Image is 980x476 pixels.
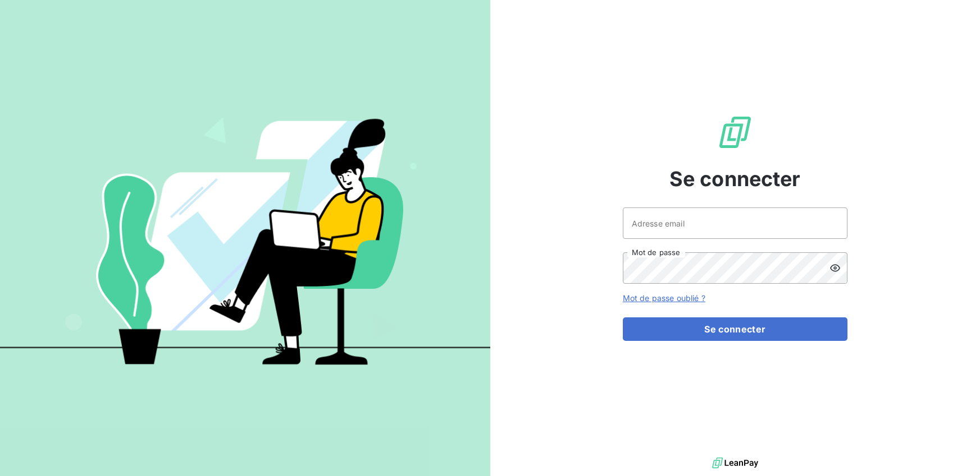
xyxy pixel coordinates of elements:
[717,114,753,150] img: Logo LeanPay
[623,317,847,341] button: Se connecter
[669,164,801,194] span: Se connecter
[623,293,705,303] a: Mot de passe oublié ?
[623,207,847,239] input: placeholder
[712,455,758,472] img: logo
